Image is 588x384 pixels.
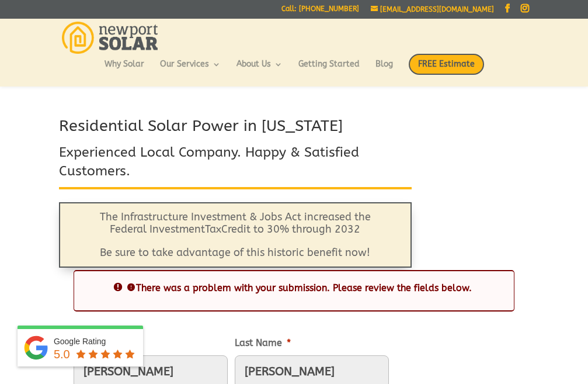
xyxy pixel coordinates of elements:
[59,143,412,186] h3: Experienced Local Company. Happy & Satisfied Customers.
[160,60,221,80] a: Our Services
[89,247,382,260] p: Be sure to take advantage of this historic benefit now!
[62,22,158,54] img: Newport Solar | Solar Energy Optimized.
[59,115,412,143] h2: Residential Solar Power in [US_STATE]
[89,211,382,247] p: The Infrastructure Investment & Jobs Act increased the Federal Investment Credit to 30% through 2032
[205,223,221,236] span: Tax
[236,60,283,80] a: About Us
[298,60,360,80] a: Getting Started
[371,5,494,13] a: [EMAIL_ADDRESS][DOMAIN_NAME]
[375,60,393,80] a: Blog
[54,335,137,347] div: Google Rating
[54,348,70,361] span: 5.0
[105,60,144,80] a: Why Solar
[74,281,514,300] h2: There was a problem with your submission. Please review the fields below.
[281,5,359,18] a: Call: [PHONE_NUMBER]
[409,54,484,75] span: FREE Estimate
[409,54,484,87] a: FREE Estimate
[235,337,291,350] label: Last Name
